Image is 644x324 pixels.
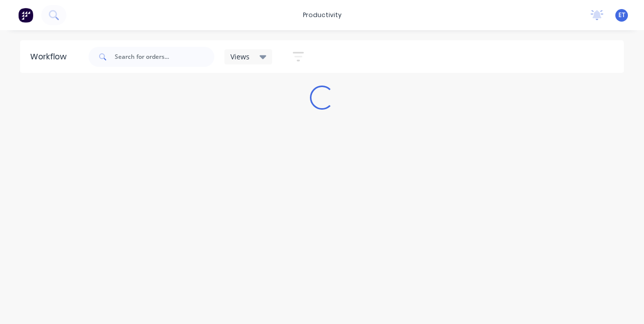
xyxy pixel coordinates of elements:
span: Views [230,51,250,62]
img: Factory [18,8,33,23]
span: ET [618,11,625,20]
div: Workflow [30,51,71,63]
input: Search for orders... [115,47,214,67]
div: productivity [298,8,347,23]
